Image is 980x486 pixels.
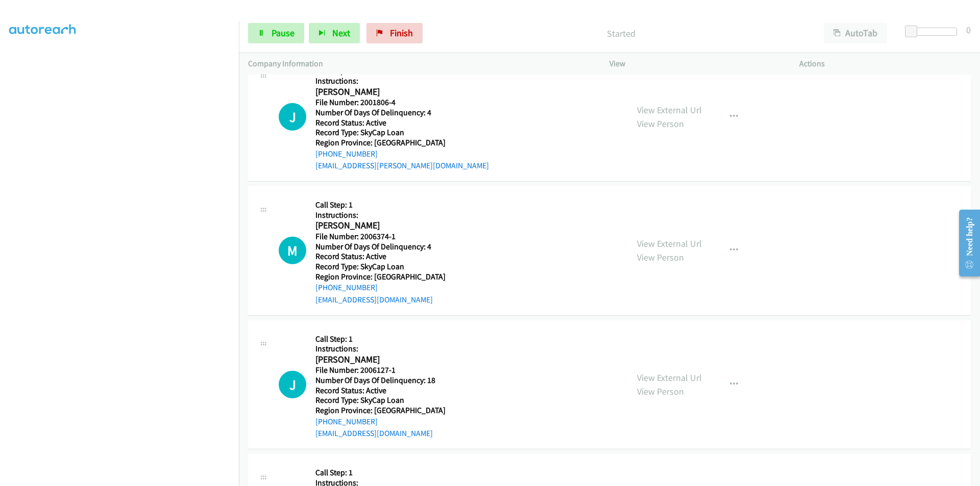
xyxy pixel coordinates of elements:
div: Delay between calls (in seconds) [910,28,957,36]
h5: Region Province: [GEOGRAPHIC_DATA] [315,138,489,148]
h5: Region Province: [GEOGRAPHIC_DATA] [315,405,446,416]
div: The call is yet to be attempted [279,371,306,398]
h5: Record Status: Active [315,251,446,262]
a: Pause [248,23,304,43]
p: Actions [799,58,971,70]
h5: Number Of Days Of Delinquency: 4 [315,108,489,118]
h5: Region Province: [GEOGRAPHIC_DATA] [315,272,446,282]
h5: Number Of Days Of Delinquency: 18 [315,375,446,386]
h5: Record Type: SkyCap Loan [315,127,489,138]
a: [PHONE_NUMBER] [315,283,378,292]
div: The call is yet to be attempted [279,103,306,131]
h2: [PERSON_NAME] [315,86,489,98]
p: Started [436,27,805,40]
h5: Instructions: [315,76,489,86]
h5: Record Status: Active [315,386,446,396]
h5: Call Step: 1 [315,200,446,210]
h2: [PERSON_NAME] [315,220,446,232]
a: [EMAIL_ADDRESS][PERSON_NAME][DOMAIN_NAME] [315,161,489,170]
h5: Call Step: 1 [315,334,446,344]
h1: J [279,371,306,398]
h1: M [279,237,306,264]
a: [EMAIL_ADDRESS][DOMAIN_NAME] [315,428,433,438]
a: View Person [637,386,684,397]
button: AutoTab [824,23,887,43]
h5: File Number: 2006127-1 [315,365,446,375]
a: [EMAIL_ADDRESS][DOMAIN_NAME] [315,295,433,304]
p: Company Information [248,58,591,70]
h5: Call Step: 1 [315,468,446,478]
p: View [609,58,781,70]
a: [PHONE_NUMBER] [315,417,378,426]
div: 0 [966,23,971,37]
iframe: Resource Center [950,202,980,284]
h1: J [279,103,306,131]
h5: Record Type: SkyCap Loan [315,395,446,405]
h5: File Number: 2006374-1 [315,232,446,242]
h5: Instructions: [315,344,446,354]
h5: Number Of Days Of Delinquency: 4 [315,242,446,252]
a: View External Url [637,372,702,383]
a: View Person [637,251,684,263]
a: View External Url [637,238,702,249]
a: View External Url [637,104,702,116]
h5: Instructions: [315,210,446,220]
span: Pause [272,27,295,39]
button: Next [309,23,360,43]
h5: Record Status: Active [315,118,489,128]
span: Next [332,27,350,39]
h5: Record Type: SkyCap Loan [315,262,446,272]
a: [PHONE_NUMBER] [315,149,378,159]
a: Finish [366,23,423,43]
h5: File Number: 2001806-4 [315,97,489,108]
span: Finish [390,27,413,39]
a: View Person [637,118,684,130]
h2: [PERSON_NAME] [315,354,446,366]
div: The call is yet to be attempted [279,237,306,264]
